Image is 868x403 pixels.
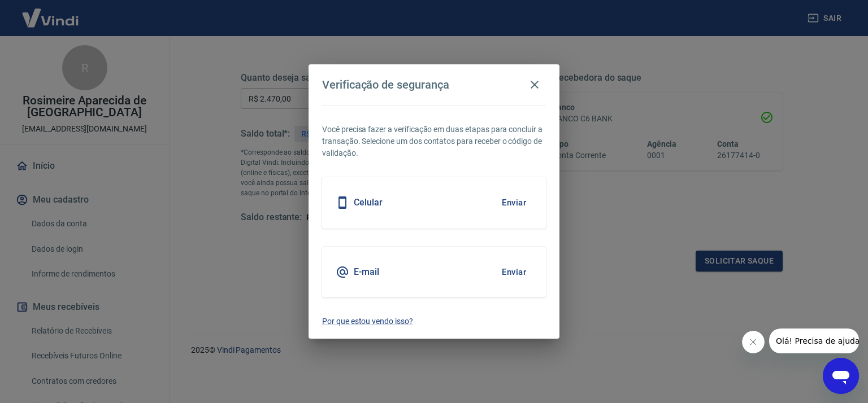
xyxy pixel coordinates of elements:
[769,328,859,353] iframe: Mensagem da empresa
[322,316,546,327] a: Por que estou vendo isso?
[742,331,765,353] iframe: Fechar mensagem
[322,124,546,159] p: Você precisa fazer a verificação em duas etapas para concluir a transação. Selecione um dos conta...
[322,78,449,91] h4: Verificação de segurança
[7,8,95,17] span: Olá! Precisa de ajuda?
[823,358,859,394] iframe: Botão para abrir a janela de mensagens
[354,197,383,208] h5: Celular
[354,266,379,278] h5: E-mail
[496,260,532,284] button: Enviar
[496,191,532,214] button: Enviar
